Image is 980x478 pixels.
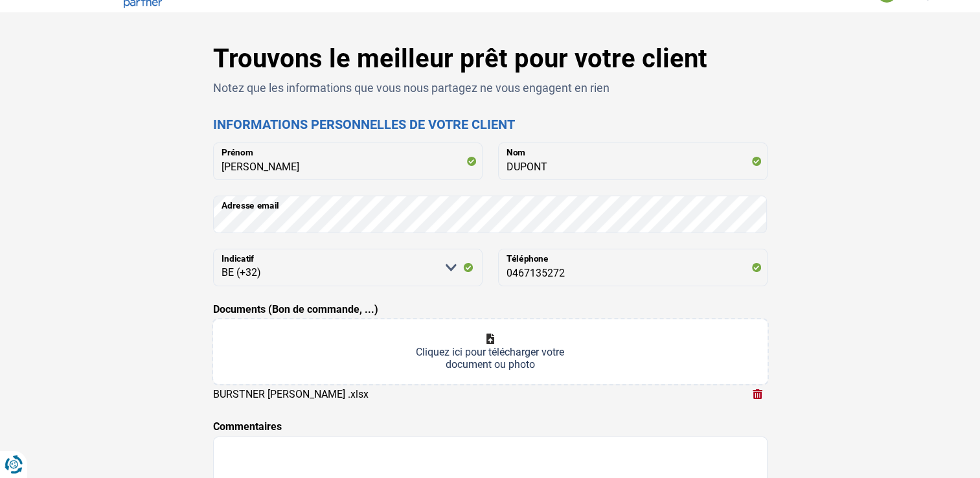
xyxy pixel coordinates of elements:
p: Notez que les informations que vous nous partagez ne vous engagent en rien [213,80,768,96]
label: Documents (Bon de commande, ...) [213,302,378,317]
input: 401020304 [498,249,768,286]
h1: Trouvons le meilleur prêt pour votre client [213,43,768,74]
label: Commentaires [213,419,282,435]
div: BURSTNER [PERSON_NAME] .xlsx [213,388,369,400]
select: Indicatif [213,249,483,286]
h2: Informations personnelles de votre client [213,117,768,132]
